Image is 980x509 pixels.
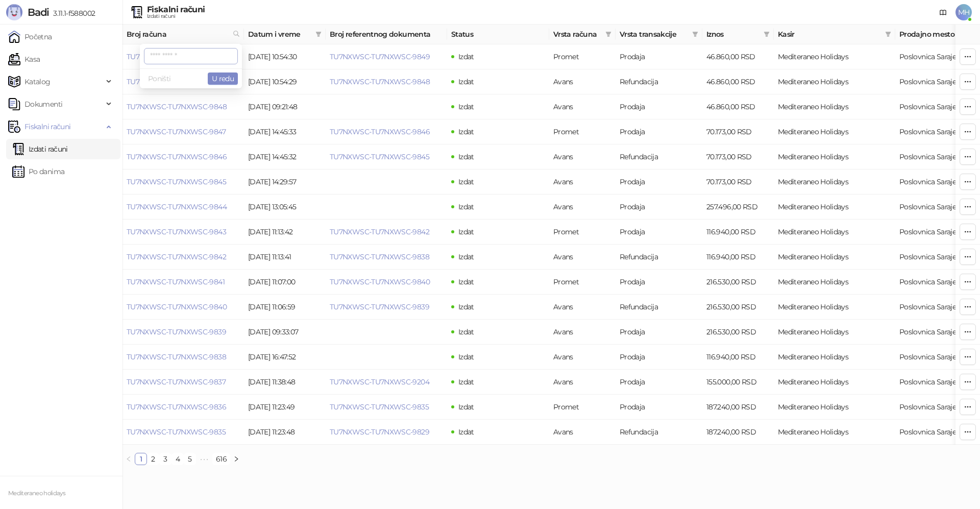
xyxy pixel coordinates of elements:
a: TU7NXWSC-TU7NXWSC-9835 [127,427,226,437]
td: [DATE] 10:54:30 [244,44,326,69]
td: Mediteraneo Holidays [774,44,895,69]
a: 3 [160,453,171,465]
small: Mediteraneo holidays [8,490,65,497]
td: TU7NXWSC-TU7NXWSC-9842 [122,245,244,270]
td: Mediteraneo Holidays [774,420,895,445]
td: Refundacija [616,245,702,270]
a: Po danima [12,161,64,182]
td: Avans [549,295,616,320]
li: Prethodna strana [122,453,135,465]
td: Prodaja [616,119,702,144]
span: Izdat [458,427,474,437]
a: Dokumentacija [935,4,951,20]
td: TU7NXWSC-TU7NXWSC-9839 [122,320,244,345]
div: Fiskalni računi [147,6,205,14]
td: 116.940,00 RSD [702,220,774,245]
td: [DATE] 14:29:57 [244,169,326,195]
span: filter [764,31,770,37]
td: Mediteraneo Holidays [774,295,895,320]
img: Logo [6,4,22,20]
td: Prodaja [616,44,702,69]
td: 155.000,00 RSD [702,370,774,395]
span: Izdat [458,152,474,161]
td: Mediteraneo Holidays [774,195,895,220]
li: 3 [159,453,171,465]
td: [DATE] 11:38:48 [244,370,326,395]
td: [DATE] 09:33:07 [244,320,326,345]
span: filter [603,27,614,42]
th: Kasir [774,25,895,44]
td: [DATE] 11:23:49 [244,395,326,420]
span: filter [762,27,772,42]
span: Katalog [24,71,51,92]
td: 70.173,00 RSD [702,119,774,144]
div: Izdati računi [147,14,205,19]
td: [DATE] 10:54:29 [244,69,326,94]
a: TU7NXWSC-TU7NXWSC-9840 [330,277,430,286]
a: 4 [172,453,183,465]
a: TU7NXWSC-TU7NXWSC-9835 [330,402,429,411]
a: TU7NXWSC-TU7NXWSC-9836 [127,402,226,411]
td: Avans [549,320,616,345]
a: TU7NXWSC-TU7NXWSC-9842 [127,252,226,261]
td: 187.240,00 RSD [702,420,774,445]
td: Prodaja [616,169,702,195]
td: Avans [549,144,616,169]
td: Prodaja [616,270,702,295]
td: 187.240,00 RSD [702,395,774,420]
span: Izdat [458,377,474,386]
td: Promet [549,395,616,420]
span: filter [315,31,322,37]
li: 5 [184,453,196,465]
a: TU7NXWSC-TU7NXWSC-9848 [127,102,227,111]
a: Kasa [8,49,40,69]
td: [DATE] 14:45:32 [244,144,326,169]
span: Izdat [458,302,474,311]
button: left [122,453,135,465]
td: 216.530,00 RSD [702,295,774,320]
button: Poništi [144,72,175,85]
span: Kasir [778,29,881,40]
a: TU7NXWSC-TU7NXWSC-9841 [127,277,225,286]
td: [DATE] 11:06:59 [244,295,326,320]
td: TU7NXWSC-TU7NXWSC-9835 [122,420,244,445]
td: [DATE] 09:21:48 [244,94,326,119]
span: Dokumenti [24,94,62,114]
td: Prodaja [616,395,702,420]
td: 46.860,00 RSD [702,94,774,119]
td: TU7NXWSC-TU7NXWSC-9843 [122,220,244,245]
td: [DATE] 13:05:45 [244,195,326,220]
span: left [126,456,132,462]
td: Mediteraneo Holidays [774,320,895,345]
span: Izdat [458,127,474,136]
li: 616 [212,453,230,465]
a: TU7NXWSC-TU7NXWSC-9839 [330,302,429,311]
td: Mediteraneo Holidays [774,270,895,295]
td: Mediteraneo Holidays [774,69,895,94]
td: Mediteraneo Holidays [774,94,895,119]
td: 216.530,00 RSD [702,320,774,345]
td: 216.530,00 RSD [702,270,774,295]
span: Izdat [458,177,474,186]
th: Broj referentnog dokumenta [326,25,447,44]
span: filter [692,31,698,37]
td: Avans [549,94,616,119]
span: Izdat [458,402,474,411]
td: Mediteraneo Holidays [774,220,895,245]
td: Mediteraneo Holidays [774,144,895,169]
span: Fiskalni računi [24,116,70,137]
span: filter [883,27,893,42]
a: TU7NXWSC-TU7NXWSC-9847 [127,127,226,136]
a: 1 [135,453,146,465]
td: Prodaja [616,370,702,395]
td: [DATE] 11:13:41 [244,245,326,270]
td: TU7NXWSC-TU7NXWSC-9836 [122,395,244,420]
a: TU7NXWSC-TU7NXWSC-9845 [127,177,226,186]
td: TU7NXWSC-TU7NXWSC-9845 [122,169,244,195]
a: TU7NXWSC-TU7NXWSC-9848 [330,77,430,86]
a: TU7NXWSC-TU7NXWSC-9842 [330,227,429,236]
span: Izdat [458,102,474,111]
td: TU7NXWSC-TU7NXWSC-9846 [122,144,244,169]
td: Refundacija [616,295,702,320]
td: Mediteraneo Holidays [774,245,895,270]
